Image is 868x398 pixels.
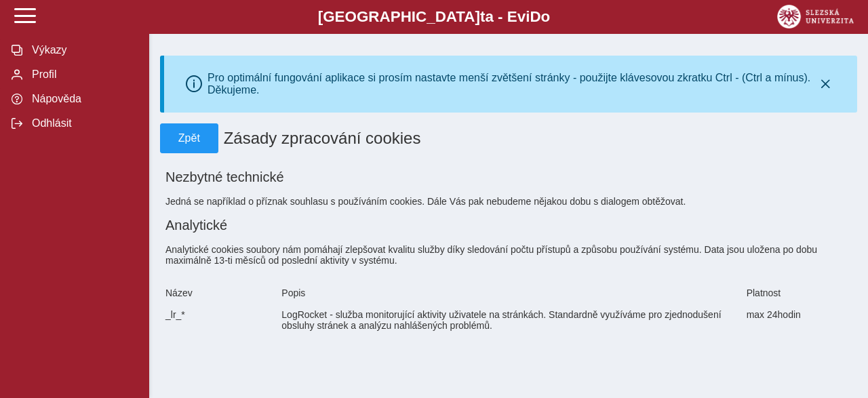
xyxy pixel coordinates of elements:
[160,239,857,271] div: Analytické cookies soubory nám pomáhají zlepšovat kvalitu služby díky sledování počtu přístupů a ...
[28,68,138,81] span: Profil
[276,304,741,336] div: LogRocket - služba monitorující aktivity uživatele na stránkách. Standardně využíváme pro zjednod...
[777,5,854,28] img: logo_web_su.png
[160,191,857,212] div: Jedná se například o příznak souhlasu s používáním cookies. Dále Vás pak nebudeme nějakou dobu s ...
[165,170,852,185] h2: Nezbytné technické
[276,282,741,304] div: Popis
[218,123,800,153] h1: Zásady zpracování cookies
[28,93,138,105] span: Nápověda
[160,123,218,153] button: Zpět
[160,282,276,304] div: Název
[28,117,138,130] span: Odhlásit
[530,8,540,25] span: D
[208,72,815,96] div: Pro optimální fungování aplikace si prosím nastavte menší zvětšení stránky - použijte klávesovou ...
[41,8,827,26] b: [GEOGRAPHIC_DATA] a - Evi
[741,282,857,304] div: Platnost
[28,44,138,56] span: Výkazy
[741,304,857,336] div: max 24hodin
[165,218,852,233] h2: Analytické
[541,8,551,25] span: o
[166,132,212,144] span: Zpět
[160,304,276,336] div: _lr_*
[480,8,485,25] span: t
